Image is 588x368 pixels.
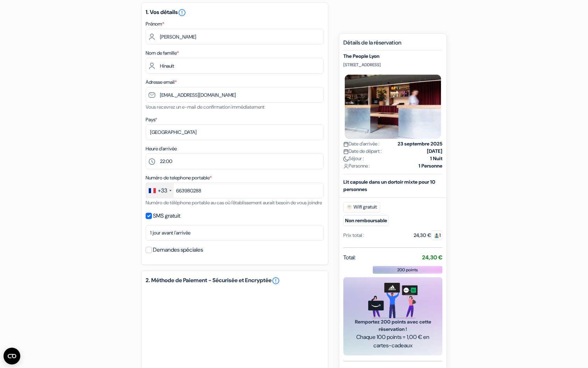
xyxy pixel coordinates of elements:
span: Wifi gratuit [343,202,380,212]
small: Numéro de téléphone portable au cas où l'établissement aurait besoin de vous joindre [146,199,322,206]
label: Adresse email [146,79,177,86]
b: Lit capsule dans un dortoir mixte pour 10 personnes [343,179,435,192]
input: Entrez votre prénom [146,29,324,45]
label: Demandes spéciales [153,245,203,255]
div: France: +33 [146,183,174,198]
div: +33 [158,186,167,195]
div: Prix total : [343,232,364,239]
input: Entrer adresse e-mail [146,87,324,103]
span: Personne : [343,162,370,170]
h5: The People Lyon [343,53,442,59]
small: Non remboursable [343,215,389,226]
span: Chaque 100 points = 1,00 € en cartes-cadeaux [352,333,434,350]
span: 200 points [397,267,418,273]
label: Nom de famille [146,49,179,57]
img: calendar.svg [343,142,349,147]
h5: 1. Vos détails [146,8,324,17]
span: Total: [343,253,356,262]
span: Remportez 200 points avec cette réservation ! [352,318,434,333]
label: Prénom [146,20,164,28]
button: Open CMP widget [3,348,20,364]
img: guest.svg [434,233,439,238]
a: error_outline [272,277,280,285]
i: error_outline [178,8,186,17]
input: Entrer le nom de famille [146,58,324,74]
h5: Détails de la réservation [343,39,442,50]
img: calendar.svg [343,149,349,154]
h5: 2. Méthode de Paiement - Sécurisée et Encryptée [146,277,324,285]
strong: 1 Personne [419,162,442,170]
label: Numéro de telephone portable [146,174,212,182]
a: error_outline [178,8,186,16]
img: free_wifi.svg [346,204,352,210]
label: Pays [146,116,157,123]
strong: 1 Nuit [430,155,442,162]
strong: [DATE] [427,148,442,155]
label: SMS gratuit [153,211,180,221]
p: [STREET_ADDRESS] [343,62,442,68]
img: user_icon.svg [343,164,349,169]
strong: 23 septembre 2025 [398,140,442,148]
input: 6 12 34 56 78 [146,183,324,198]
span: Date de départ : [343,148,382,155]
strong: 24,30 € [422,254,442,261]
div: 24,30 € [414,232,442,239]
span: Date d'arrivée : [343,140,379,148]
span: Séjour : [343,155,364,162]
img: moon.svg [343,156,349,162]
small: Vous recevrez un e-mail de confirmation immédiatement [146,104,265,110]
label: Heure d'arrivée [146,145,177,152]
span: 1 [431,230,442,240]
img: gift_card_hero_new.png [368,283,418,318]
